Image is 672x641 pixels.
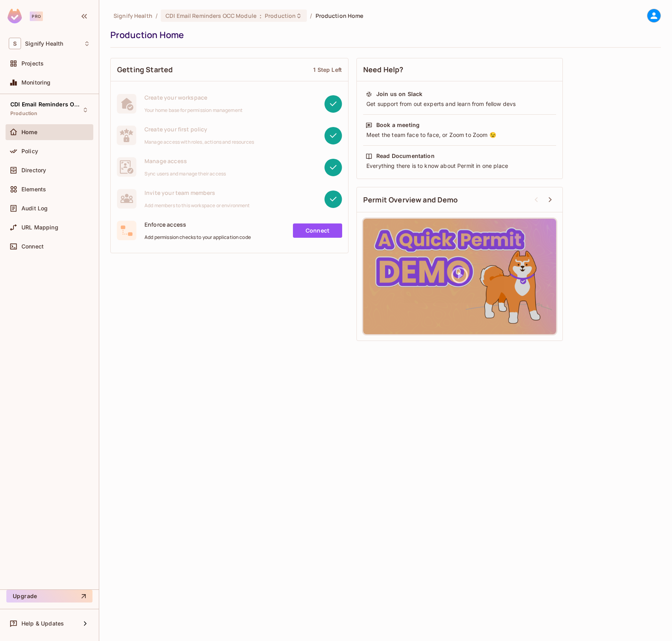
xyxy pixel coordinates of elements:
span: Elements [21,186,46,192]
span: Add members to this workspace or environment [144,202,250,209]
span: Create your workspace [144,94,243,101]
li: / [156,12,158,19]
span: Projects [21,60,44,67]
div: Everything there is to know about Permit in one place [366,162,554,170]
span: Directory [21,167,46,173]
button: Upgrade [6,590,92,603]
span: Manage access [144,157,226,165]
span: Invite your team members [144,189,250,196]
li: / [310,12,312,19]
img: SReyMgAAAABJRU5ErkJggg== [8,9,22,23]
span: Getting Started [117,65,173,75]
a: Connect [293,223,342,238]
span: Manage access with roles, actions and resources [144,139,254,145]
span: Home [21,129,38,135]
span: Production Home [316,12,364,19]
span: Your home base for permission management [144,107,243,114]
span: Create your first policy [144,125,254,133]
span: Workspace: Signify Health [25,40,63,47]
span: URL Mapping [21,224,58,231]
span: Sync users and manage their access [144,171,226,177]
div: Pro [30,12,43,21]
span: Audit Log [21,205,48,212]
div: Production Home [110,29,657,41]
div: 1 Step Left [313,66,342,73]
span: Production [10,110,38,117]
span: Add permission checks to your application code [144,234,251,241]
span: Connect [21,243,44,250]
span: S [9,38,21,49]
span: Permit Overview and Demo [363,195,458,205]
div: Book a meeting [376,121,420,129]
span: : [259,13,262,19]
span: the active workspace [114,12,152,19]
span: Enforce access [144,221,251,228]
span: Production [265,12,296,19]
span: Monitoring [21,79,51,86]
div: Join us on Slack [376,90,422,98]
span: Policy [21,148,38,154]
div: Get support from out experts and learn from fellow devs [366,100,554,108]
span: CDI Email Reminders OCC Module [10,101,82,108]
span: Help & Updates [21,620,64,627]
div: Read Documentation [376,152,435,160]
span: Need Help? [363,65,404,75]
div: Meet the team face to face, or Zoom to Zoom 😉 [366,131,554,139]
span: CDI Email Reminders OCC Module [166,12,256,19]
